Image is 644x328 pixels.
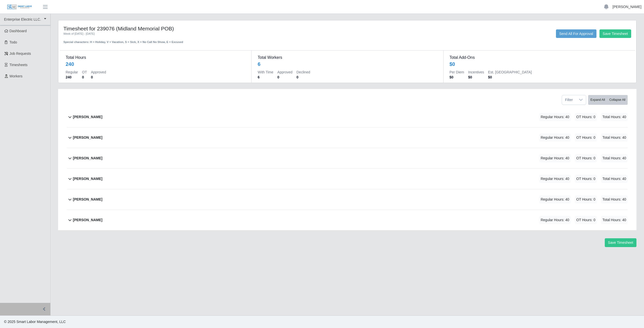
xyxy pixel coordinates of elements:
span: Filter [562,95,576,105]
b: [PERSON_NAME] [73,217,102,223]
button: Collapse All [607,95,628,105]
img: SLM Logo [7,4,32,10]
dd: $0 [450,75,464,80]
span: Todo [10,40,17,44]
dd: 0 [297,75,310,80]
button: [PERSON_NAME] Regular Hours: 40 OT Hours: 0 Total Hours: 40 [67,127,628,148]
span: Regular Hours: 40 [539,133,571,142]
dt: With Time [258,70,273,75]
button: Save Timesheet [605,238,636,247]
h4: Timesheet for 239076 (Midland Memorial POB) [63,25,296,32]
div: Week of [DATE] - [DATE] [63,32,296,36]
span: Total Hours: 40 [601,216,628,224]
b: [PERSON_NAME] [73,176,102,181]
span: Total Hours: 40 [601,113,628,121]
dt: OT [82,70,87,75]
span: OT Hours: 0 [575,216,597,224]
div: 6 [258,61,260,68]
dt: Approved [91,70,106,75]
dt: Incentives [468,70,484,75]
span: © 2025 Smart Labor Management, LLC [4,320,66,324]
span: Total Hours: 40 [601,175,628,183]
span: OT Hours: 0 [575,113,597,121]
dd: $0 [468,75,484,80]
span: OT Hours: 0 [575,195,597,204]
dt: Per Diem [450,70,464,75]
div: 240 [66,61,74,68]
span: OT Hours: 0 [575,175,597,183]
div: $0 [450,61,455,68]
button: [PERSON_NAME] Regular Hours: 40 OT Hours: 0 Total Hours: 40 [67,107,628,127]
button: [PERSON_NAME] Regular Hours: 40 OT Hours: 0 Total Hours: 40 [67,189,628,210]
dt: Total Hours [66,55,245,61]
span: Regular Hours: 40 [539,195,571,204]
dt: Total Workers [258,55,437,61]
b: [PERSON_NAME] [73,156,102,161]
dd: 0 [277,75,293,80]
button: [PERSON_NAME] Regular Hours: 40 OT Hours: 0 Total Hours: 40 [67,210,628,230]
button: Send All For Approval [556,29,596,38]
b: [PERSON_NAME] [73,197,102,202]
span: Total Hours: 40 [601,133,628,142]
span: Regular Hours: 40 [539,216,571,224]
dd: 240 [66,75,78,80]
button: [PERSON_NAME] Regular Hours: 40 OT Hours: 0 Total Hours: 40 [67,169,628,189]
dd: $0 [488,75,532,80]
span: Total Hours: 40 [601,154,628,162]
dd: 6 [258,75,273,80]
dd: 0 [91,75,106,80]
span: Regular Hours: 40 [539,154,571,162]
dt: Regular [66,70,78,75]
span: Regular Hours: 40 [539,113,571,121]
div: bulk actions [588,95,628,105]
dd: 0 [82,75,87,80]
span: OT Hours: 0 [575,154,597,162]
button: Save Timesheet [599,29,631,38]
span: OT Hours: 0 [575,133,597,142]
dt: Approved [277,70,293,75]
span: Job Requests [10,52,31,56]
button: Expand All [588,95,607,105]
span: Regular Hours: 40 [539,175,571,183]
b: [PERSON_NAME] [73,135,102,140]
span: Workers [10,74,23,78]
dt: Declined [297,70,310,75]
span: Total Hours: 40 [601,195,628,204]
button: [PERSON_NAME] Regular Hours: 40 OT Hours: 0 Total Hours: 40 [67,148,628,168]
a: [PERSON_NAME] [613,4,641,10]
dt: Total Add-Ons [450,55,629,61]
dt: Est. [GEOGRAPHIC_DATA] [488,70,532,75]
div: Special characters: H = Holiday, V = Vacation, S = Sick, X = No Call No Show, E = Excused [63,36,296,44]
span: Timesheets [10,63,28,67]
b: [PERSON_NAME] [73,114,102,120]
span: Dashboard [10,29,27,33]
